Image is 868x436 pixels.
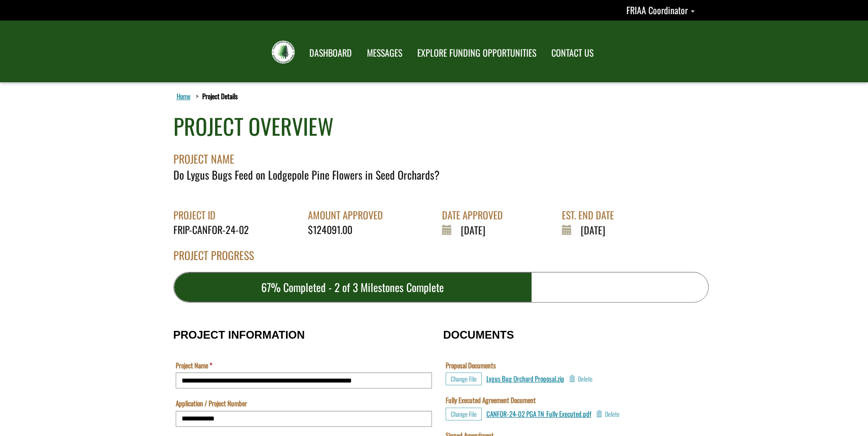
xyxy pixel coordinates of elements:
[308,208,390,222] div: AMOUNT APPROVED
[545,42,600,64] a: CONTACT US
[626,3,695,17] a: FRIAA Coordinator
[173,111,334,142] div: PROJECT OVERVIEW
[569,372,593,385] button: Delete
[562,223,621,237] div: [DATE]
[173,208,256,222] div: PROJECT ID
[173,329,434,341] h3: PROJECT INFORMATION
[442,208,510,222] div: DATE APPROVED
[272,41,295,64] img: FRIAA Submissions Portal
[173,247,709,272] div: PROJECT PROGRESS
[446,372,482,385] button: Choose File for Proposal Documents
[194,91,238,101] li: Project Details
[562,208,621,222] div: EST. END DATE
[446,408,482,420] button: Choose File for Fully Executed Agreement Document
[174,272,532,302] div: 67% Completed - 2 of 3 Milestones Complete
[446,395,536,405] label: Fully Executed Agreement Document
[626,3,688,17] span: FRIAA Coordinator
[443,329,695,341] h3: DOCUMENTS
[596,408,620,420] button: Delete
[308,223,390,237] div: $124091.00
[173,223,256,237] div: FRIP-CANFOR-24-02
[486,409,591,419] a: CANFOR-24-02 PGA TN_Fully Executed.pdf
[176,372,432,388] input: Project Name
[410,42,543,64] a: EXPLORE FUNDING OPPORTUNITIES
[486,373,564,383] a: Lygus Bug Orchard Proposal.zip
[442,223,510,237] div: [DATE]
[446,361,496,370] label: Proposal Documents
[173,167,709,182] div: Do Lygus Bugs Feed on Lodgepole Pine Flowers in Seed Orchards?
[173,142,709,167] div: PROJECT NAME
[301,39,600,64] nav: Main Navigation
[175,90,192,102] a: Home
[360,42,409,64] a: MESSAGES
[302,42,359,64] a: DASHBOARD
[176,399,247,408] label: Application / Project Number
[176,361,212,370] label: Project Name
